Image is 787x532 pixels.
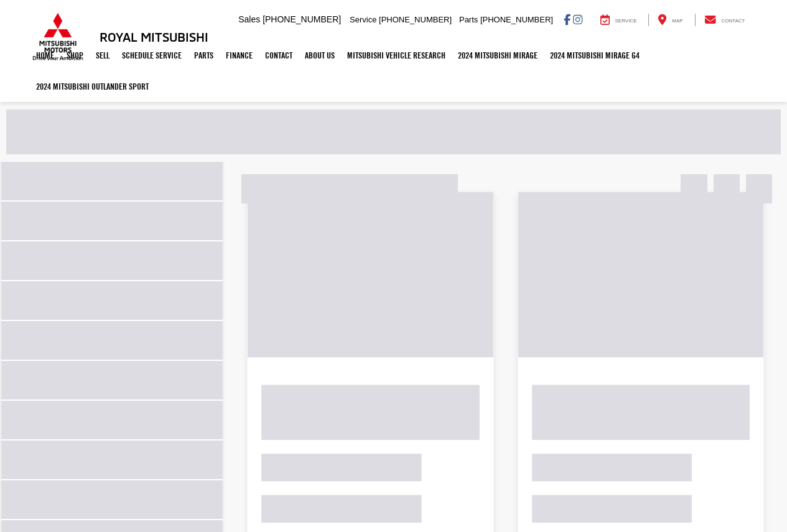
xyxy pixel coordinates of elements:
span: Contact [721,18,745,24]
span: [PHONE_NUMBER] [263,14,341,24]
a: 2024 Mitsubishi Outlander SPORT [30,71,155,102]
a: Shop [60,40,90,71]
a: About Us [299,40,341,71]
a: Schedule Service: Opens in a new tab [116,40,188,71]
span: Service [350,15,376,24]
a: Map [648,14,692,26]
span: Parts [459,15,478,24]
img: Mitsubishi [30,12,86,61]
a: Mitsubishi Vehicle Research [341,40,452,71]
span: Map [672,18,682,24]
a: Contact [695,14,755,26]
span: [PHONE_NUMBER] [480,15,553,24]
a: Facebook: Click to visit our Facebook page [564,14,570,24]
span: [PHONE_NUMBER] [379,15,452,24]
span: Sales [238,14,260,24]
a: Parts: Opens in a new tab [188,40,220,71]
a: Service [591,14,646,26]
a: Home [30,40,60,71]
h3: Royal Mitsubishi [100,30,208,44]
a: Contact [259,40,299,71]
span: Service [615,18,637,24]
a: 2024 Mitsubishi Mirage [452,40,544,71]
a: Finance [220,40,259,71]
a: Sell [90,40,116,71]
a: 2024 Mitsubishi Mirage G4 [544,40,646,71]
a: Instagram: Click to visit our Instagram page [573,14,582,24]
